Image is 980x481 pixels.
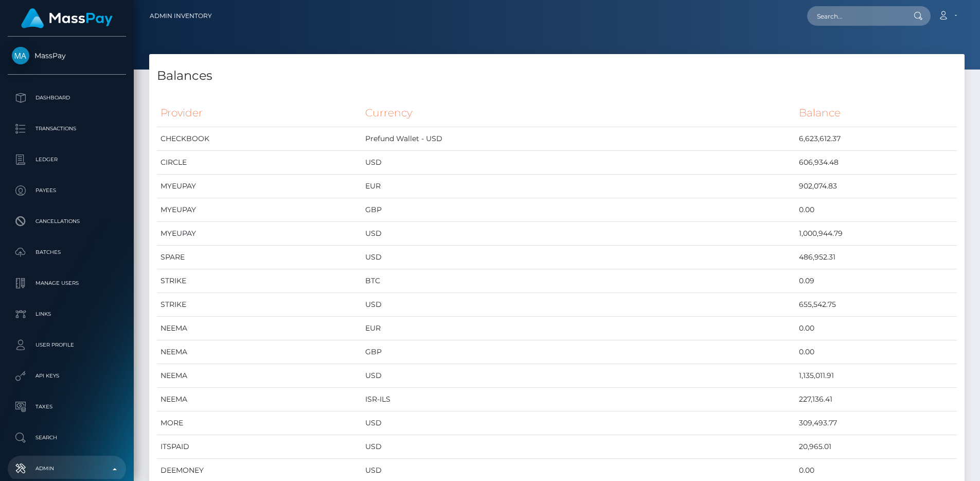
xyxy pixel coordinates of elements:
p: Taxes [12,399,122,415]
img: MassPay Logo [21,8,113,28]
td: GBP [362,198,796,222]
td: 1,135,011.91 [795,364,957,388]
td: USD [362,435,796,459]
a: Manage Users [8,270,126,296]
td: SPARE [157,246,362,269]
td: EUR [362,175,796,198]
h4: Balances [157,67,957,85]
td: MYEUPAY [157,175,362,198]
p: Transactions [12,121,122,136]
td: NEEMA [157,317,362,340]
td: STRIKE [157,269,362,293]
p: Ledger [12,152,122,167]
th: Balance [795,99,957,127]
a: User Profile [8,332,126,358]
td: MYEUPAY [157,198,362,222]
th: Provider [157,99,362,127]
td: USD [362,246,796,269]
td: MYEUPAY [157,222,362,246]
td: BTC [362,269,796,293]
td: 486,952.31 [795,246,957,269]
td: STRIKE [157,293,362,317]
span: MassPay [8,51,126,60]
td: 227,136.41 [795,388,957,411]
td: 655,542.75 [795,293,957,317]
td: USD [362,364,796,388]
td: NEEMA [157,364,362,388]
td: 0.00 [795,317,957,340]
td: USD [362,222,796,246]
td: Prefund Wallet - USD [362,127,796,151]
td: 0.09 [795,269,957,293]
a: Payees [8,178,126,203]
td: NEEMA [157,388,362,411]
td: ISR-ILS [362,388,796,411]
a: Cancellations [8,209,126,234]
a: Dashboard [8,85,126,111]
td: MORE [157,411,362,435]
a: Transactions [8,116,126,142]
a: Ledger [8,147,126,173]
p: Dashboard [12,90,122,106]
td: 309,493.77 [795,411,957,435]
td: EUR [362,317,796,340]
a: Search [8,425,126,451]
td: CHECKBOOK [157,127,362,151]
a: Links [8,301,126,327]
td: 0.00 [795,340,957,364]
td: GBP [362,340,796,364]
td: USD [362,411,796,435]
p: Manage Users [12,276,122,291]
p: Admin [12,461,122,476]
td: CIRCLE [157,151,362,175]
a: Admin Inventory [150,5,212,27]
td: 606,934.48 [795,151,957,175]
td: 902,074.83 [795,175,957,198]
p: Batches [12,245,122,260]
a: API Keys [8,363,126,389]
td: ITSPAID [157,435,362,459]
input: Search... [807,6,904,26]
td: 0.00 [795,198,957,222]
td: 1,000,944.79 [795,222,957,246]
a: Taxes [8,394,126,420]
p: Cancellations [12,214,122,229]
p: Search [12,430,122,445]
a: Batches [8,239,126,265]
img: MassPay [12,47,29,64]
th: Currency [362,99,796,127]
p: Payees [12,183,122,198]
td: 20,965.01 [795,435,957,459]
p: Links [12,306,122,322]
td: USD [362,293,796,317]
p: User Profile [12,337,122,353]
td: 6,623,612.37 [795,127,957,151]
td: NEEMA [157,340,362,364]
td: USD [362,151,796,175]
p: API Keys [12,368,122,384]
